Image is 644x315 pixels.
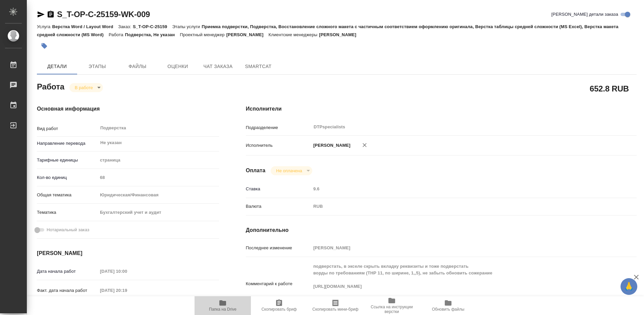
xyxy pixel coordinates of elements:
[590,83,629,94] h2: 652.8 RUB
[98,286,156,295] input: Пустое поле
[73,85,95,90] button: В работе
[195,296,251,315] button: Папка на Drive
[242,62,274,71] span: SmartCat
[246,186,311,192] p: Ставка
[251,296,307,315] button: Скопировать бриф
[41,62,73,71] span: Детали
[246,142,311,149] p: Исполнитель
[357,138,372,152] button: Удалить исполнителя
[98,266,156,276] input: Пустое поле
[307,296,364,315] button: Скопировать мини-бриф
[52,24,118,29] p: Верстка Word / Layout Word
[311,142,351,149] p: [PERSON_NAME]
[118,24,133,29] p: Заказ:
[311,261,604,306] textarea: подверстать, в экселе скрыть вкладку реквизиты и тоже подверстать ворды по требованиям (ТНР 11, п...
[37,209,98,216] p: Тематика
[98,189,219,201] div: Юридическая/Финансовая
[246,105,637,113] h4: Исполнители
[246,245,311,251] p: Последнее изменение
[246,280,311,287] p: Комментарий к работе
[271,166,312,175] div: В работе
[81,62,113,71] span: Этапы
[623,279,635,294] span: 🙏
[37,10,45,18] button: Скопировать ссылку для ЯМессенджера
[209,307,236,312] span: Папка на Drive
[37,24,619,37] p: Приемка подверстки, Подверстка, Восстановление сложного макета с частичным соответствием оформлен...
[37,157,98,164] p: Тарифные единицы
[37,105,219,113] h4: Основная информация
[172,24,202,29] p: Этапы услуги
[246,167,266,175] h4: Оплата
[269,32,319,37] p: Клиентские менеджеры
[37,287,98,294] p: Факт. дата начала работ
[37,249,219,257] h4: [PERSON_NAME]
[180,32,226,37] p: Проектный менеджер
[311,243,604,253] input: Пустое поле
[162,62,194,71] span: Оценки
[47,227,89,233] span: Нотариальный заказ
[37,125,98,132] p: Вид работ
[98,154,219,166] div: страница
[133,24,172,29] p: S_T-OP-C-25159
[246,124,311,131] p: Подразделение
[37,174,98,181] p: Кол-во единиц
[551,11,618,18] span: [PERSON_NAME] детали заказа
[274,168,304,174] button: Не оплачена
[312,307,358,312] span: Скопировать мини-бриф
[37,140,98,147] p: Направление перевода
[226,32,269,37] p: [PERSON_NAME]
[202,62,234,71] span: Чат заказа
[37,192,98,198] p: Общая тематика
[37,39,52,53] button: Добавить тэг
[37,80,64,92] h2: Работа
[98,173,219,182] input: Пустое поле
[246,226,637,234] h4: Дополнительно
[37,24,52,29] p: Услуга
[368,305,416,314] span: Ссылка на инструкции верстки
[125,32,180,37] p: Подверстка, Не указан
[261,307,297,312] span: Скопировать бриф
[432,307,465,312] span: Обновить файлы
[246,203,311,210] p: Валюта
[364,296,420,315] button: Ссылка на инструкции верстки
[98,207,219,218] div: Бухгалтерский учет и аудит
[420,296,476,315] button: Обновить файлы
[47,10,55,18] button: Скопировать ссылку
[319,32,361,37] p: [PERSON_NAME]
[109,32,125,37] p: Работа
[37,268,98,275] p: Дата начала работ
[69,83,103,92] div: В работе
[57,10,150,19] a: S_T-OP-C-25159-WK-009
[121,62,154,71] span: Файлы
[621,278,637,295] button: 🙏
[311,201,604,212] div: RUB
[311,184,604,194] input: Пустое поле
